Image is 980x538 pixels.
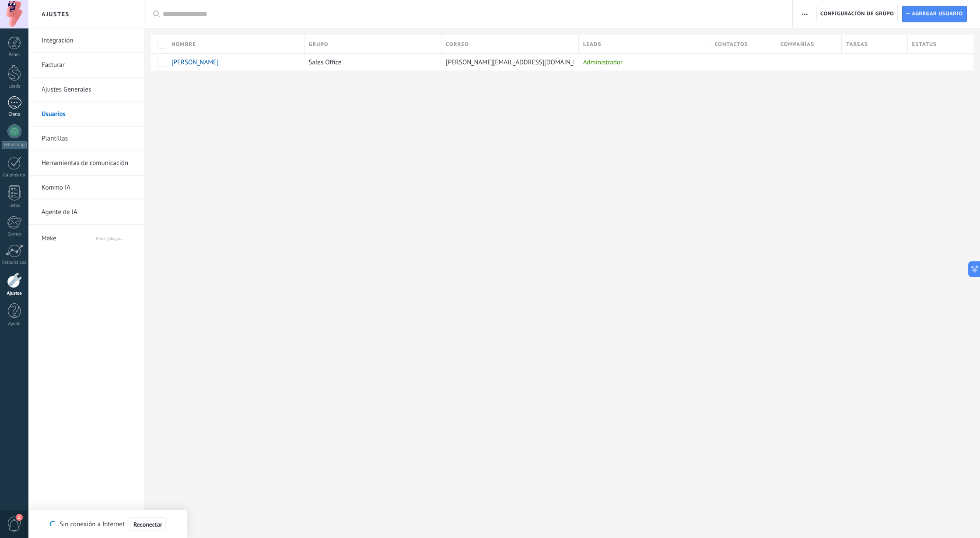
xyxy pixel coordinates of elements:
div: Panel [2,52,27,58]
div: Chats [2,112,27,117]
span: Make (Integromat) por [PERSON_NAME] [96,226,135,247]
div: WhatsApp [2,141,27,149]
div: Correo [2,232,27,237]
button: Más [798,6,811,22]
span: Tareas [846,40,868,49]
span: 1 [16,514,23,521]
div: Leads [2,84,27,89]
div: Calendario [2,172,27,178]
div: Listas [2,203,27,209]
span: Contactos [714,40,748,49]
a: MakeMake (Integromat) por [PERSON_NAME] [42,226,135,247]
li: Facturar [28,53,144,77]
button: Reconectar [130,517,166,531]
a: Kommo IA [42,176,135,200]
a: Agente de IA [42,200,135,225]
button: Configuración de grupo [816,6,898,22]
span: Reconectar [133,521,162,527]
span: Nombre [171,40,196,49]
span: Agregar usuario [912,6,963,22]
li: Make [28,225,144,249]
span: Grupo [309,40,329,49]
a: Agregar usuario [902,6,967,22]
div: Sin conexión a Internet [50,517,165,531]
a: Usuarios [42,102,135,127]
span: Configuración de grupo [820,6,894,22]
span: Ronny Montoya [171,58,219,67]
li: Herramientas de comunicación [28,151,144,176]
a: Ajustes Generales [42,77,135,102]
li: Agente de IA [28,200,144,225]
span: Leads [583,40,602,49]
a: Herramientas de comunicación [42,151,135,176]
span: [PERSON_NAME][EMAIL_ADDRESS][DOMAIN_NAME] [446,58,592,67]
div: Estadísticas [2,260,27,266]
div: Sales Office [304,54,437,70]
a: Plantillas [42,127,135,151]
div: Ayuda [2,321,27,327]
a: Integración [42,28,135,53]
li: Usuarios [28,102,144,127]
div: Administrador [579,54,706,70]
span: Make [42,226,95,247]
div: Ajustes [2,291,27,296]
a: Facturar [42,53,135,77]
span: Compañías [780,40,814,49]
li: Integración [28,28,144,53]
li: Plantillas [28,127,144,151]
span: Sales Office [309,58,342,67]
li: Ajustes Generales [28,77,144,102]
span: Correo [446,40,469,49]
span: Estatus [912,40,937,49]
li: Kommo IA [28,176,144,200]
